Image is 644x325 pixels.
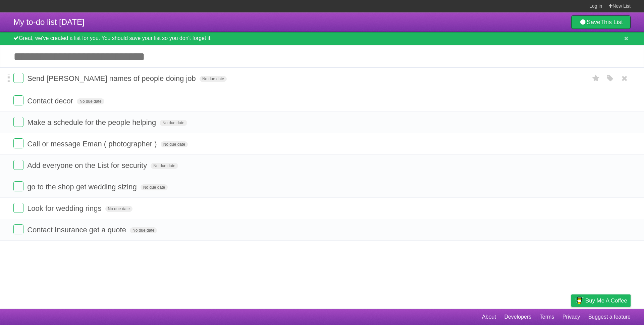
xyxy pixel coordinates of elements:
[571,294,631,307] a: Buy me a coffee
[27,74,198,83] span: Send [PERSON_NAME] names of people doing job
[13,17,85,27] span: My to-do list [DATE]
[13,95,23,105] label: Done
[13,203,23,213] label: Done
[13,181,23,191] label: Done
[13,117,23,127] label: Done
[27,161,149,170] span: Add everyone on the List for security
[77,98,104,104] span: No due date
[200,76,227,82] span: No due date
[105,206,132,212] span: No due date
[600,19,623,26] b: This List
[27,204,103,213] span: Look for wedding rings
[141,184,168,190] span: No due date
[13,224,23,234] label: Done
[160,120,187,126] span: No due date
[27,97,75,105] span: Contact decor
[13,73,23,83] label: Done
[588,311,631,323] a: Suggest a feature
[27,183,139,191] span: go to the shop get wedding sizing
[27,226,128,234] span: Contact Insurance get a quote
[27,118,158,127] span: Make a schedule for the people helping
[151,163,178,169] span: No due date
[571,15,631,29] a: SaveThis List
[504,311,531,323] a: Developers
[161,141,188,147] span: No due date
[27,140,158,148] span: Call or message Eman ( photographer )
[13,138,23,148] label: Done
[590,73,602,84] label: Star task
[585,295,627,307] span: Buy me a coffee
[575,295,584,306] img: Buy me a coffee
[562,311,580,323] a: Privacy
[130,227,157,233] span: No due date
[540,311,554,323] a: Terms
[13,160,23,170] label: Done
[482,311,496,323] a: About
